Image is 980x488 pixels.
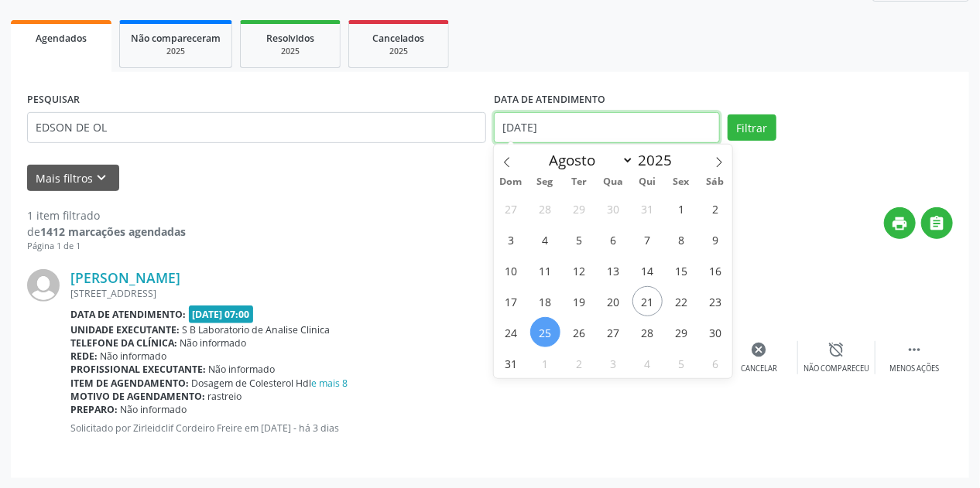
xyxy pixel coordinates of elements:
[27,207,186,224] div: 1 item filtrado
[70,363,206,376] b: Profissional executante:
[632,255,663,285] span: Agosto 14, 2025
[889,363,939,374] div: Menos ações
[131,32,221,45] span: Não compareceram
[94,169,111,186] i: keyboard_arrow_down
[664,177,698,187] span: Sex
[494,112,720,143] input: Selecione um intervalo
[101,350,167,363] span: Não informado
[528,177,562,187] span: Seg
[598,348,629,378] span: Setembro 3, 2025
[27,165,119,192] button: Mais filtroskeyboard_arrow_down
[530,193,560,224] span: Julho 28, 2025
[598,193,629,224] span: Julho 30, 2025
[70,323,180,336] b: Unidade executante:
[494,88,605,112] label: DATA DE ATENDIMENTO
[666,317,697,347] span: Agosto 29, 2025
[266,32,314,45] span: Resolvidos
[192,377,348,390] span: Dosagem de Colesterol Hdl
[496,348,526,378] span: Agosto 31, 2025
[252,46,329,57] div: 2025
[121,403,187,416] span: Não informado
[921,207,953,239] button: 
[27,112,486,143] input: Nome, CNS
[804,363,869,374] div: Não compareceu
[884,207,916,239] button: print
[70,350,98,363] b: Rede:
[564,317,595,347] span: Agosto 26, 2025
[666,348,697,378] span: Setembro 5, 2025
[27,224,186,240] div: de
[564,348,595,378] span: Setembro 2, 2025
[183,323,331,336] span: S B Laboratorio de Analise Clinica
[209,363,276,376] span: Não informado
[564,224,595,254] span: Agosto 5, 2025
[70,403,118,416] b: Preparo:
[598,286,629,316] span: Agosto 20, 2025
[180,336,247,350] span: Não informado
[70,308,186,321] b: Data de atendimento:
[666,193,697,224] span: Agosto 1, 2025
[70,336,177,350] b: Telefone da clínica:
[564,193,595,224] span: Julho 29, 2025
[208,390,242,403] span: rastreio
[27,240,186,253] div: Página 1 de 1
[751,341,768,358] i: cancel
[496,255,526,285] span: Agosto 10, 2025
[666,224,697,254] span: Agosto 8, 2025
[496,286,526,316] span: Agosto 17, 2025
[632,193,663,224] span: Julho 31, 2025
[36,32,87,45] span: Agendados
[530,348,560,378] span: Setembro 1, 2025
[741,363,777,374] div: Cancelar
[598,255,629,285] span: Agosto 13, 2025
[598,224,629,254] span: Agosto 6, 2025
[27,88,80,112] label: PESQUISAR
[189,305,254,323] span: [DATE] 07:00
[496,317,526,347] span: Agosto 24, 2025
[373,32,425,45] span: Cancelados
[700,224,730,254] span: Agosto 9, 2025
[632,224,663,254] span: Agosto 7, 2025
[596,177,630,187] span: Qua
[70,269,180,286] a: [PERSON_NAME]
[666,255,697,285] span: Agosto 15, 2025
[906,341,923,358] i: 
[494,177,528,187] span: Dom
[530,255,560,285] span: Agosto 11, 2025
[360,46,437,57] div: 2025
[700,317,730,347] span: Agosto 30, 2025
[27,269,60,302] img: img
[700,255,730,285] span: Agosto 16, 2025
[131,46,221,57] div: 2025
[312,377,348,390] a: e mais 8
[632,348,663,378] span: Setembro 4, 2025
[700,348,730,378] span: Setembro 6, 2025
[828,341,845,358] i: alarm_off
[496,193,526,224] span: Julho 27, 2025
[496,224,526,254] span: Agosto 3, 2025
[698,177,732,187] span: Sáb
[541,149,634,171] select: Month
[700,286,730,316] span: Agosto 23, 2025
[562,177,596,187] span: Ter
[632,286,663,316] span: Agosto 21, 2025
[70,287,488,300] div: [STREET_ADDRESS]
[929,215,946,232] i: 
[70,377,189,390] b: Item de agendamento:
[728,114,776,141] button: Filtrar
[666,286,697,316] span: Agosto 22, 2025
[564,255,595,285] span: Agosto 12, 2025
[632,317,663,347] span: Agosto 28, 2025
[70,421,488,435] p: Solicitado por Zirleidclif Cordeiro Freire em [DATE] - há 3 dias
[70,390,205,403] b: Motivo de agendamento:
[630,177,664,187] span: Qui
[40,224,186,239] strong: 1412 marcações agendadas
[530,224,560,254] span: Agosto 4, 2025
[564,286,595,316] span: Agosto 19, 2025
[530,286,560,316] span: Agosto 18, 2025
[700,193,730,224] span: Agosto 2, 2025
[530,317,560,347] span: Agosto 25, 2025
[598,317,629,347] span: Agosto 27, 2025
[634,150,685,170] input: Year
[892,215,909,232] i: print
